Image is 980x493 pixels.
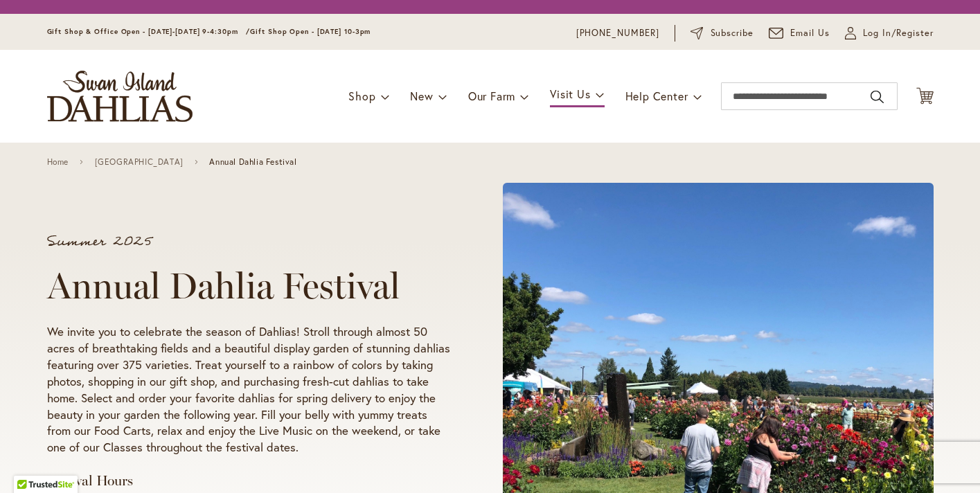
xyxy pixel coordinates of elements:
[47,323,450,456] p: We invite you to celebrate the season of Dahlias! Stroll through almost 50 acres of breathtaking ...
[348,89,375,103] span: Shop
[576,26,660,40] a: [PHONE_NUMBER]
[691,26,754,40] a: Subscribe
[863,26,934,40] span: Log In/Register
[410,89,433,103] span: New
[769,26,830,40] a: Email Us
[47,71,193,122] a: store logo
[47,27,251,36] span: Gift Shop & Office Open - [DATE]-[DATE] 9-4:30pm /
[250,27,371,36] span: Gift Shop Open - [DATE] 10-3pm
[711,26,754,40] span: Subscribe
[871,86,883,108] button: Search
[47,265,450,307] h1: Annual Dahlia Festival
[845,26,934,40] a: Log In/Register
[625,89,688,103] span: Help Center
[550,87,590,101] span: Visit Us
[468,89,515,103] span: Our Farm
[47,235,450,249] p: Summer 2025
[47,157,69,167] a: Home
[47,472,450,490] h3: Festival Hours
[95,157,184,167] a: [GEOGRAPHIC_DATA]
[209,157,296,167] span: Annual Dahlia Festival
[790,26,830,40] span: Email Us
